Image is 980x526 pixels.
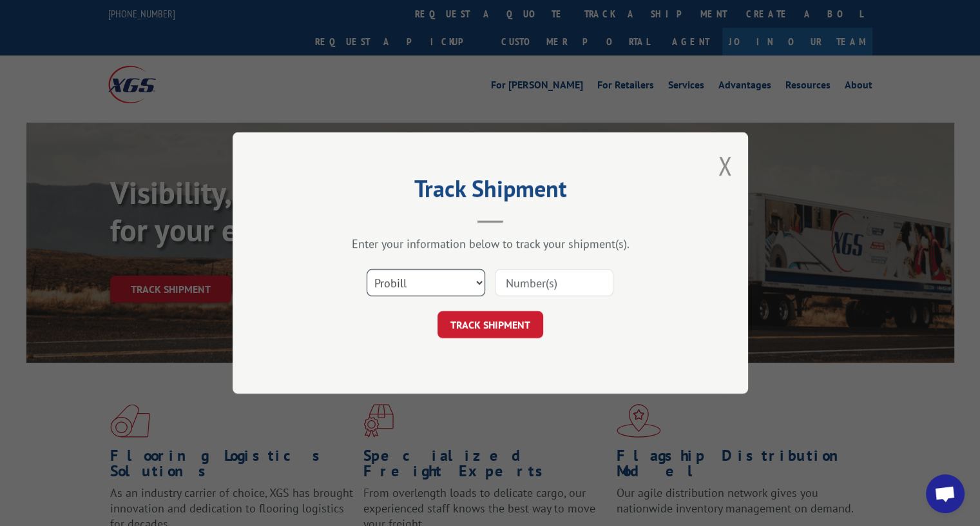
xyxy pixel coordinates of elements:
[926,474,965,513] div: Open chat
[718,148,732,183] button: Close modal
[495,269,613,296] input: Number(s)
[297,236,684,251] div: Enter your information below to track your shipment(s).
[297,179,684,204] h2: Track Shipment
[437,311,543,338] button: TRACK SHIPMENT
